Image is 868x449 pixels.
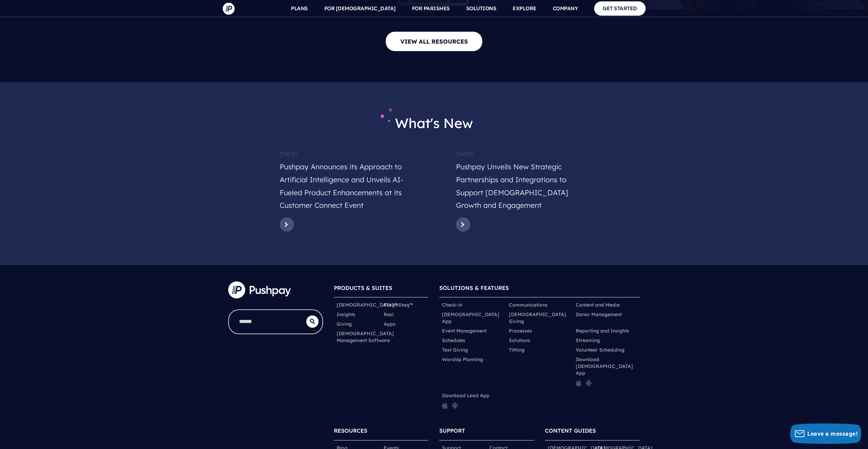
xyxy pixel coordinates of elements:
a: VIEW ALL RESOURCES [385,31,483,51]
h6: SUPPORT [439,424,534,440]
a: Content and Media [576,301,620,308]
a: Communications [509,301,548,308]
h6: CONTENT GUIDES [545,424,640,440]
h5: Pushpay Announces its Approach to Artificial Intelligence and Unveils AI-Fueled Product Enhanceme... [280,160,412,215]
a: Resi [384,311,394,318]
span: What's New [395,114,473,131]
img: pp_icon_gplay.png [452,402,458,409]
li: Download [DEMOGRAPHIC_DATA] App [573,355,640,391]
a: Donor Management [576,311,622,318]
a: Streaming [576,337,600,344]
a: Apps [384,321,396,327]
a: Check-in [442,301,462,308]
a: GET STARTED [594,1,646,15]
a: [DEMOGRAPHIC_DATA] Giving [509,311,570,325]
a: Giving [337,321,352,327]
a: Volunteer Scheduling [576,346,624,353]
a: Event Management [442,327,487,334]
a: Insights [337,311,355,318]
span: Leave a message! [807,430,858,437]
h5: Pushpay Unveils New Strategic Partnerships and Integrations to Support [DEMOGRAPHIC_DATA] Growth ... [456,160,589,215]
a: [DEMOGRAPHIC_DATA] Management Software [337,330,394,344]
a: Worship Planning [442,356,483,363]
h6: PRODUCTS & SUITES [334,281,429,297]
a: [DEMOGRAPHIC_DATA]™ [337,301,398,308]
img: pp_icon_appstore.png [442,402,448,409]
a: Processes [509,327,532,334]
a: [DEMOGRAPHIC_DATA] App [442,311,503,325]
li: Download Lead App [439,391,506,413]
a: Schedules [442,337,465,344]
img: pp_icon_appstore.png [576,379,582,387]
h6: RESOURCES [334,424,429,440]
a: Tithing [509,346,525,353]
h6: SOLUTIONS & FEATURES [439,281,640,297]
a: Reporting and Insights [576,327,629,334]
button: Leave a message! [790,423,861,444]
a: Solutions [509,337,530,344]
a: ParishStaq™ [384,301,413,308]
a: Text Giving [442,346,468,353]
h6: [DATE] [456,148,589,160]
img: pp_icon_gplay.png [586,379,592,387]
h6: [DATE] [280,148,412,160]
